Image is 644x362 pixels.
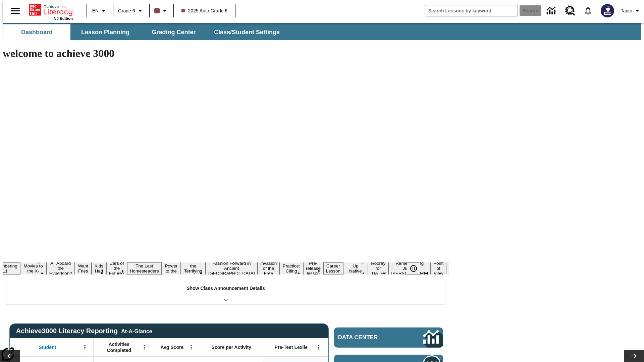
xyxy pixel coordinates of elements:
a: Home [29,3,73,16]
span: 2025 Auto Grade 6 [181,7,228,14]
a: Data Center [543,2,561,20]
span: Score per Activity [212,344,252,350]
button: Slide 17 Remembering Justice O'Connor [388,260,431,277]
button: Slide 2 Taking Movies to the X-Dimension [20,257,47,280]
span: NJ Edition [54,16,73,20]
button: Slide 3 All Aboard the Hyperloop? [47,260,75,277]
p: Show Class Announcement Details [186,285,265,292]
button: Lesson carousel, Next [624,350,644,362]
span: Avg Score [160,344,183,350]
button: Profile/Settings [618,5,644,17]
button: Slide 10 Fashion Forward in Ancient Rome [206,260,258,277]
button: Slide 13 Pre-release lesson [303,260,323,277]
button: Slide 18 Point of View [431,260,446,277]
button: Select a new avatar [597,2,618,19]
button: Lesson Planning [72,24,139,40]
button: Slide 15 Cooking Up Native Traditions [343,257,368,280]
div: At-A-Glance [121,327,152,335]
div: Pause [407,262,427,275]
div: SubNavbar [3,23,641,40]
button: Dashboard [3,24,70,40]
button: Slide 12 Mixed Practice: Citing Evidence [279,257,303,280]
input: search field [425,5,518,16]
button: Grading Center [140,24,207,40]
button: Language: EN, Select a language [89,5,111,17]
button: Open Menu [139,342,149,352]
button: Pause [407,262,420,275]
div: SubNavbar [3,24,286,40]
button: Open Menu [186,342,196,352]
div: Home [29,2,73,20]
button: Slide 19 The Constitution's Balancing Act [446,257,478,280]
h1: welcome to achieve 3000 [3,47,449,60]
span: Student [39,344,56,350]
span: Data Center [338,334,401,341]
button: Slide 4 Do You Want Fries With That? [75,252,92,285]
button: Slide 11 The Invasion of the Free CD [258,255,280,282]
button: Slide 16 Hooray for Constitution Day! [368,260,389,277]
div: Show Class Announcement Details [6,281,445,304]
span: Achieve3000 Literacy Reporting [16,327,152,335]
button: Slide 9 Attack of the Terrifying Tomatoes [181,257,206,280]
button: Open side menu [5,1,25,21]
button: Slide 8 Solar Power to the People [162,257,181,280]
span: Grade 6 [118,7,135,14]
button: Grade: Grade 6, Select a grade [115,5,147,17]
button: Class/Student Settings [209,24,285,40]
button: Open Menu [314,342,324,352]
button: Slide 5 Dirty Jobs Kids Had To Do [92,252,106,285]
span: Activities Completed [97,341,141,353]
a: Data Center [334,327,443,348]
button: Slide 14 Career Lesson [323,262,343,275]
a: Resource Center, Will open in new tab [561,2,579,20]
span: Tauto [621,7,632,14]
button: Slide 6 Cars of the Future? [106,260,127,277]
a: Notifications [579,2,597,19]
img: Avatar [601,4,614,17]
span: Pre-Test Lexile [275,344,308,350]
span: EN [92,7,99,14]
button: Slide 7 The Last Homesteaders [127,262,162,275]
button: Open Menu [80,342,90,352]
button: Class color is dark brown. Change class color [152,5,171,17]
